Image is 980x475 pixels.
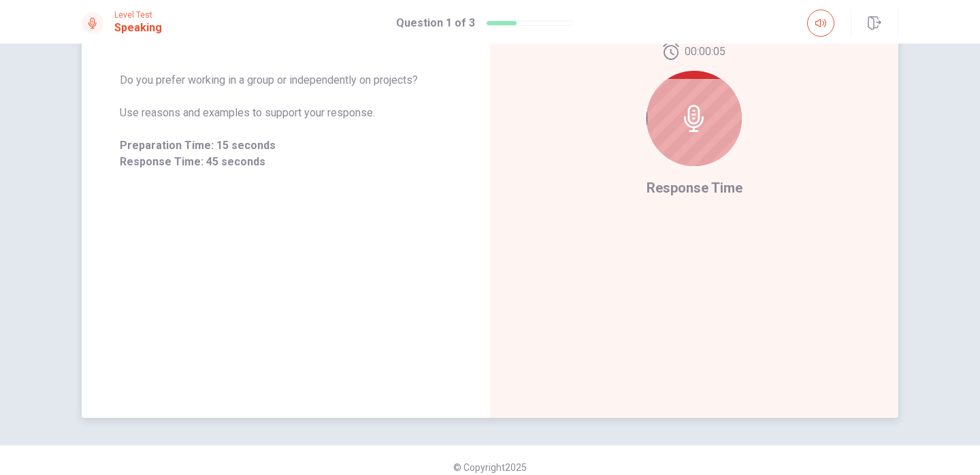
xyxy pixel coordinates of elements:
[120,137,452,154] span: Preparation Time: 15 seconds
[685,44,725,60] span: 00:00:05
[120,105,452,121] span: Use reasons and examples to support your response.
[120,72,452,88] span: Do you prefer working in a group or independently on projects?
[396,15,475,31] h1: Question 1 of 3
[647,180,742,196] span: Response Time
[120,154,452,170] span: Response Time: 45 seconds
[114,10,162,20] span: Level Test
[453,462,527,473] span: © Copyright 2025
[114,20,162,36] h1: Speaking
